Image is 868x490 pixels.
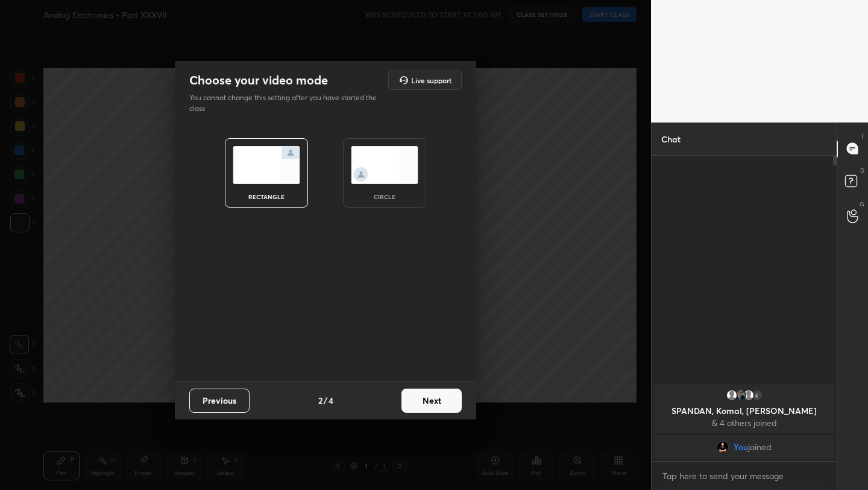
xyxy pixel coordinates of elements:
img: default.png [743,389,755,401]
img: normalScreenIcon.ae25ed63.svg [233,146,300,184]
img: default.png [726,389,738,401]
p: Chat [652,123,690,155]
button: Previous [189,389,250,413]
p: G [860,200,864,209]
img: cbb548a53d6b439eb8cd972cf0cbd576.jpg [734,389,746,401]
span: You [734,442,748,452]
img: ae2dc78aa7324196b3024b1bd2b41d2d.jpg [717,441,729,453]
img: circleScreenIcon.acc0effb.svg [351,146,418,184]
div: rectangle [242,194,291,200]
h4: 4 [329,394,333,407]
button: Next [401,389,462,413]
h2: Choose your video mode [189,72,328,88]
p: SPANDAN, Komal, [PERSON_NAME] [662,406,826,416]
p: You cannot change this setting after you have started the class [189,92,385,114]
div: circle [360,194,409,200]
div: grid [652,382,837,462]
h4: / [324,394,327,407]
span: joined [748,442,772,452]
h4: 2 [318,394,322,407]
p: & 4 others joined [662,418,826,428]
h5: Live support [411,77,451,84]
div: 4 [751,389,763,401]
p: D [860,166,864,175]
p: T [861,132,864,141]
